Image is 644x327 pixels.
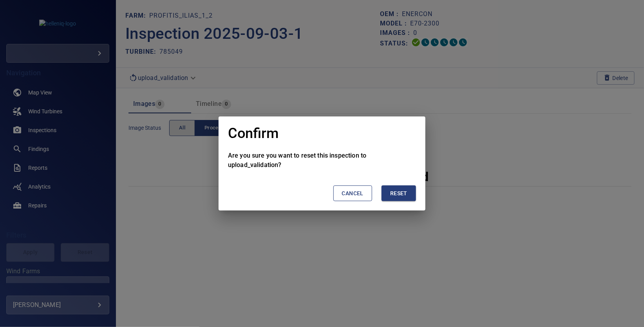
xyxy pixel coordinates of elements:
h1: Confirm [228,126,279,142]
span: Reset [390,189,407,198]
span: Cancel [342,189,364,198]
button: Cancel [333,185,372,202]
button: Reset [382,185,416,202]
p: Are you sure you want to reset this inspection to upload_validation? [228,151,416,170]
